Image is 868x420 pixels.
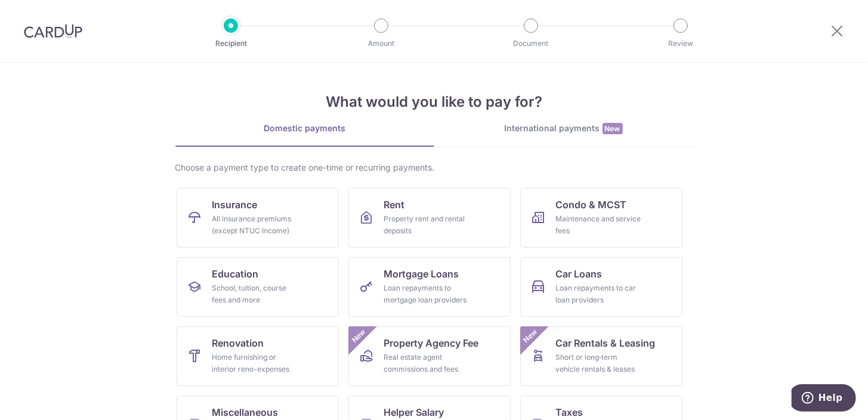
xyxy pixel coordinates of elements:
[603,123,623,134] span: New
[175,91,693,113] h4: What would you like to pay for?
[337,38,425,50] p: Amount
[556,405,583,419] span: Taxes
[348,257,511,317] a: Mortgage LoansLoan repayments to mortgage loan providers
[556,351,642,375] div: Short or long‑term vehicle rentals & leases
[175,162,693,174] div: Choose a payment type to create one-time or recurring payments.
[520,326,540,346] span: New
[384,197,405,212] span: Rent
[348,326,511,386] a: Property Agency FeeReal estate agent commissions and feesNew
[487,38,575,50] p: Document
[434,122,693,135] div: International payments
[384,267,459,281] span: Mortgage Loans
[187,38,275,50] p: Recipient
[384,336,479,350] span: Property Agency Fee
[637,38,725,50] p: Review
[177,326,339,386] a: RenovationHome furnishing or interior reno-expenses
[177,257,339,317] a: EducationSchool, tuition, course fees and more
[177,188,339,248] a: InsuranceAll insurance premiums (except NTUC Income)
[792,384,856,414] iframe: Opens a widget where you can find more information
[348,188,511,248] a: RentProperty rent and rental deposits
[384,213,470,237] div: Property rent and rental deposits
[212,405,279,419] span: Miscellaneous
[384,405,444,419] span: Helper Salary
[24,24,82,38] img: CardUp
[556,267,603,281] span: Car Loans
[556,282,642,306] div: Loan repayments to car loan providers
[175,122,434,134] div: Domestic payments
[212,197,258,212] span: Insurance
[348,326,368,346] span: New
[384,282,470,306] div: Loan repayments to mortgage loan providers
[520,188,682,248] a: Condo & MCSTMaintenance and service fees
[384,351,470,375] div: Real estate agent commissions and fees
[212,213,298,237] div: All insurance premiums (except NTUC Income)
[212,267,259,281] span: Education
[556,197,627,212] span: Condo & MCST
[556,336,656,350] span: Car Rentals & Leasing
[212,336,264,350] span: Renovation
[556,213,642,237] div: Maintenance and service fees
[212,282,298,306] div: School, tuition, course fees and more
[520,257,682,317] a: Car LoansLoan repayments to car loan providers
[520,326,682,386] a: Car Rentals & LeasingShort or long‑term vehicle rentals & leasesNew
[212,351,298,375] div: Home furnishing or interior reno-expenses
